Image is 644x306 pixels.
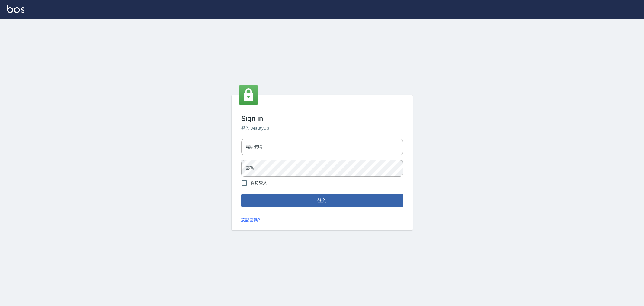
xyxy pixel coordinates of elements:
[241,194,403,207] button: 登入
[251,180,268,186] span: 保持登入
[241,125,403,132] h6: 登入 BeautyOS
[241,114,403,123] h3: Sign in
[7,5,24,13] img: Logo
[241,217,260,223] a: 忘記密碼?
